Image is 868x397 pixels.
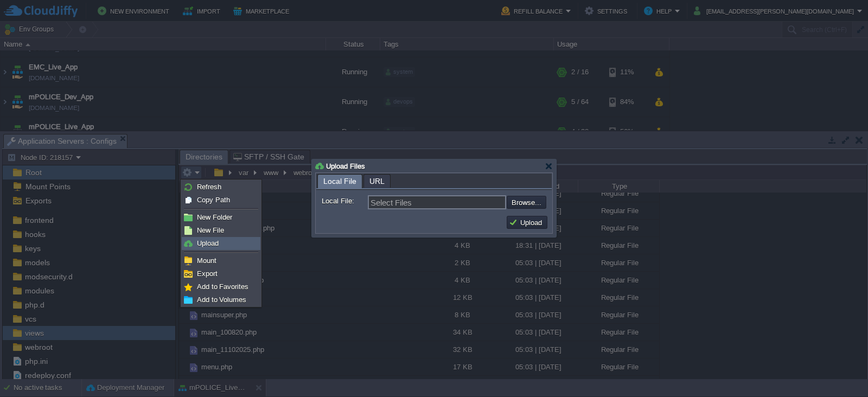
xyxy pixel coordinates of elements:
[182,268,260,280] a: Export
[182,281,260,293] a: Add to Favorites
[197,183,221,191] span: Refresh
[182,255,260,267] a: Mount
[197,296,246,304] span: Add to Volumes
[197,283,248,291] span: Add to Favorites
[369,175,385,188] span: URL
[197,196,230,204] span: Copy Path
[197,226,224,234] span: New File
[182,212,260,223] a: New Folder
[322,195,367,207] label: Local File:
[182,294,260,306] a: Add to Volumes
[323,175,356,188] span: Local File
[197,239,219,247] span: Upload
[197,270,218,278] span: Export
[182,225,260,236] a: New File
[197,257,216,265] span: Mount
[197,213,232,221] span: New Folder
[182,238,260,249] a: Upload
[509,217,545,227] button: Upload
[182,181,260,193] a: Refresh
[326,162,365,170] span: Upload Files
